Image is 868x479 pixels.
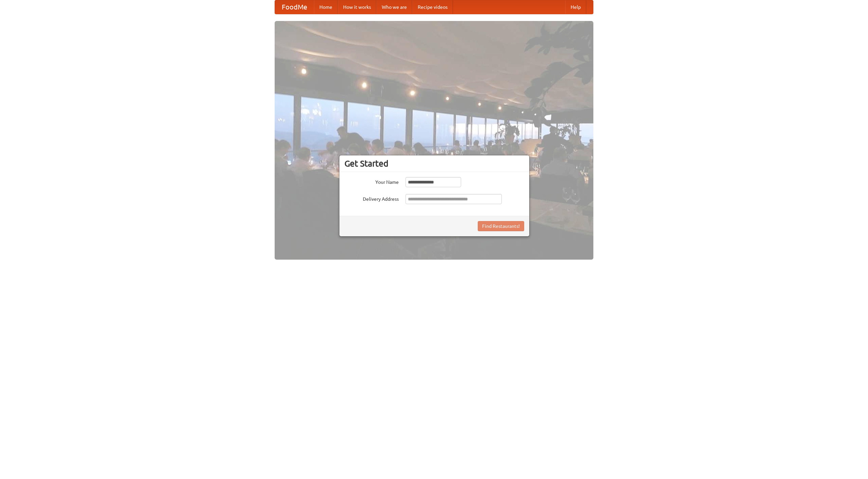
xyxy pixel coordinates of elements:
a: How it works [338,0,376,14]
label: Your Name [344,177,399,186]
button: Find Restaurants! [478,221,524,231]
h3: Get Started [344,158,524,169]
label: Delivery Address [344,194,399,202]
a: Recipe videos [412,0,453,14]
a: Who we are [376,0,412,14]
a: Home [314,0,338,14]
a: FoodMe [275,0,314,14]
a: Help [565,0,586,14]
